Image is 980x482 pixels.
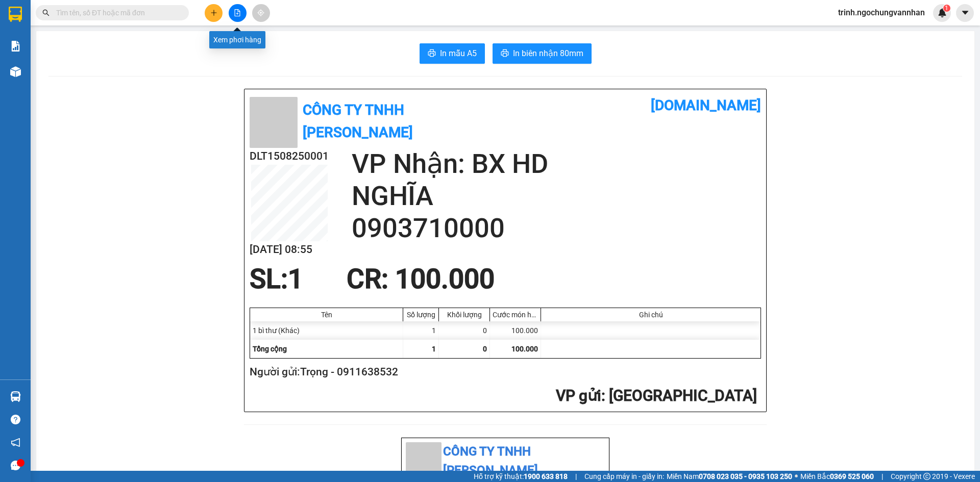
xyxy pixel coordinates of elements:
[250,148,329,165] h2: DLT1508250001
[474,471,568,482] span: Hỗ trợ kỹ thuật:
[10,41,21,52] img: solution-icon
[253,345,287,353] span: Tổng cộng
[234,9,241,16] span: file-add
[440,47,477,60] span: In mẫu A5
[250,263,288,295] span: SL:
[5,55,70,89] li: VP [GEOGRAPHIC_DATA]
[70,68,78,75] span: environment
[830,472,874,480] strong: 0369 525 060
[584,471,664,482] span: Cung cấp máy in - giấy in:
[956,4,974,22] button: caret-down
[938,8,947,17] img: icon-new-feature
[943,5,950,12] sup: 1
[800,471,874,482] span: Miền Bắc
[493,43,592,64] button: printerIn biên nhận 80mm
[250,386,757,407] h2: : [GEOGRAPHIC_DATA]
[253,311,400,319] div: Tên
[511,345,538,353] span: 100.000
[42,9,50,16] span: search
[483,345,487,353] span: 0
[209,31,265,48] div: Xem phơi hàng
[229,4,247,22] button: file-add
[352,180,761,212] h2: NGHĨA
[442,311,487,319] div: Khối lượng
[501,49,509,59] span: printer
[493,311,538,319] div: Cước món hàng
[10,66,21,77] img: warehouse-icon
[830,6,933,19] span: trinh.ngochungvannhan
[524,472,568,480] strong: 1900 633 818
[575,471,577,482] span: |
[795,474,798,478] span: ⚪️
[699,472,792,480] strong: 0708 023 035 - 0935 103 250
[651,97,761,114] b: [DOMAIN_NAME]
[490,321,541,340] div: 100.000
[205,4,223,22] button: plus
[406,442,605,480] li: Công ty TNHH [PERSON_NAME]
[5,5,148,43] li: Công ty TNHH [PERSON_NAME]
[10,391,21,402] img: warehouse-icon
[881,471,883,482] span: |
[432,345,436,353] span: 1
[11,461,20,470] span: message
[420,43,485,64] button: printerIn mẫu A5
[252,4,270,22] button: aim
[352,212,761,244] h2: 0903710000
[439,321,490,340] div: 0
[303,102,413,141] b: Công ty TNHH [PERSON_NAME]
[923,473,930,480] span: copyright
[250,321,403,340] div: 1 bì thư (Khác)
[961,8,970,17] span: caret-down
[70,55,136,66] li: VP BX HD
[250,364,757,380] h2: Người gửi: Trọng - 0911638532
[347,263,495,295] span: CR : 100.000
[513,47,583,60] span: In biên nhận 80mm
[406,311,436,319] div: Số lượng
[556,387,601,404] span: VP gửi
[210,9,217,16] span: plus
[11,415,20,424] span: question-circle
[250,241,329,258] h2: [DATE] 08:55
[56,7,177,18] input: Tìm tên, số ĐT hoặc mã đơn
[945,5,948,12] span: 1
[257,9,264,16] span: aim
[9,7,22,22] img: logo-vxr
[544,311,758,319] div: Ghi chú
[667,471,792,482] span: Miền Nam
[403,321,439,340] div: 1
[352,148,761,180] h2: VP Nhận: BX HD
[288,263,303,295] span: 1
[428,49,436,59] span: printer
[11,438,20,447] span: notification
